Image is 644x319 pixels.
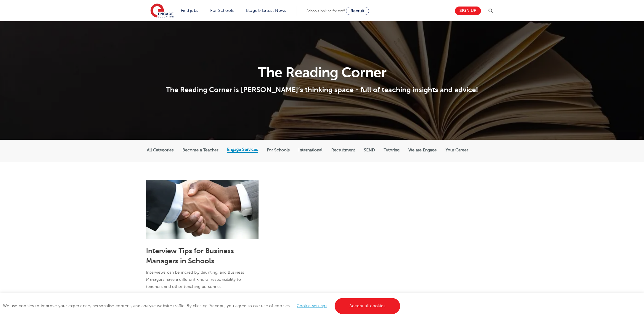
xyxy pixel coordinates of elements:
[408,148,437,153] label: We are Engage
[267,148,290,153] label: For Schools
[364,148,375,153] label: SEND
[210,8,234,13] a: For Schools
[306,9,345,13] span: Schools looking for staff
[147,85,497,94] p: The Reading Corner is [PERSON_NAME]’s thinking space - full of teaching insights and advice!
[182,148,218,153] label: Become a Teacher
[335,298,400,314] a: Accept all cookies
[150,4,174,18] img: Engage Education
[297,304,327,308] a: Cookie settings
[147,148,174,153] label: All Categories
[331,148,355,153] label: Recruitment
[246,8,286,13] a: Blogs & Latest News
[455,7,481,15] a: Sign up
[446,148,468,153] label: Your Career
[227,147,258,152] label: Engage Services
[146,269,258,290] p: Interviews can be incredibly daunting, and Business Managers have a different kind of responsibil...
[147,65,497,80] h1: The Reading Corner
[146,247,234,265] a: Interview Tips for Business Managers in Schools
[3,304,402,308] span: We use cookies to improve your experience, personalise content, and analyse website traffic. By c...
[298,148,322,153] label: International
[346,7,369,15] a: Recruit
[384,148,399,153] label: Tutoring
[351,9,364,13] span: Recruit
[181,8,198,13] a: Find jobs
